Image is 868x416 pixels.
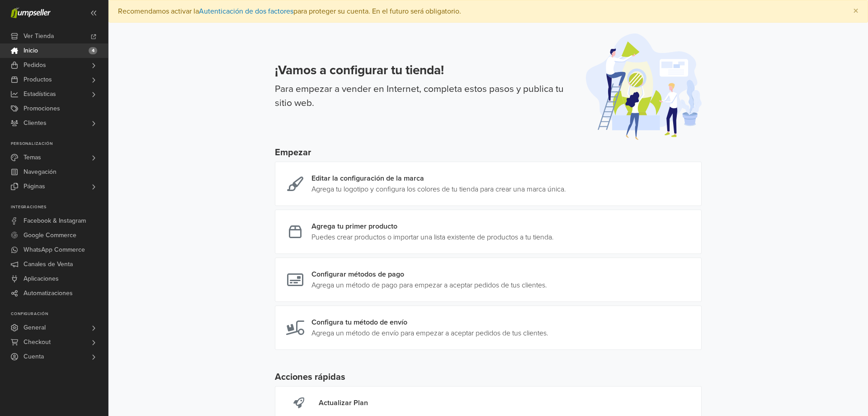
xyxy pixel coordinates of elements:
[24,58,46,72] span: Pedidos
[24,150,41,165] span: Temas
[24,179,45,194] span: Páginas
[275,372,702,383] h5: Acciones rápidas
[24,320,46,335] span: General
[11,205,108,210] p: Integraciones
[24,349,44,364] span: Cuenta
[319,397,368,409] div: Actualizar Plan
[11,141,108,147] p: Personalización
[24,214,86,228] span: Facebook & Instagram
[24,243,85,257] span: WhatsApp Commerce
[24,29,54,43] span: Ver Tienda
[844,0,868,22] button: Close
[24,116,47,130] span: Clientes
[24,87,56,101] span: Estadísticas
[853,5,859,18] span: ×
[24,43,38,58] span: Inicio
[24,286,73,301] span: Automatizaciones
[24,257,73,272] span: Canales de Venta
[24,72,52,87] span: Productos
[275,63,575,78] h3: ¡Vamos a configurar tu tienda!
[586,33,702,140] img: onboarding-illustration-afe561586f57c9d3ab25.svg
[89,47,97,54] span: 4
[24,272,59,286] span: Aplicaciones
[11,311,108,317] p: Configuración
[24,335,51,349] span: Checkout
[24,101,60,116] span: Promociones
[275,147,702,158] h5: Empezar
[24,228,76,243] span: Google Commerce
[275,82,575,110] p: Para empezar a vender en Internet, completa estos pasos y publica tu sitio web.
[24,165,57,179] span: Navegación
[199,7,293,16] a: Autenticación de dos factores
